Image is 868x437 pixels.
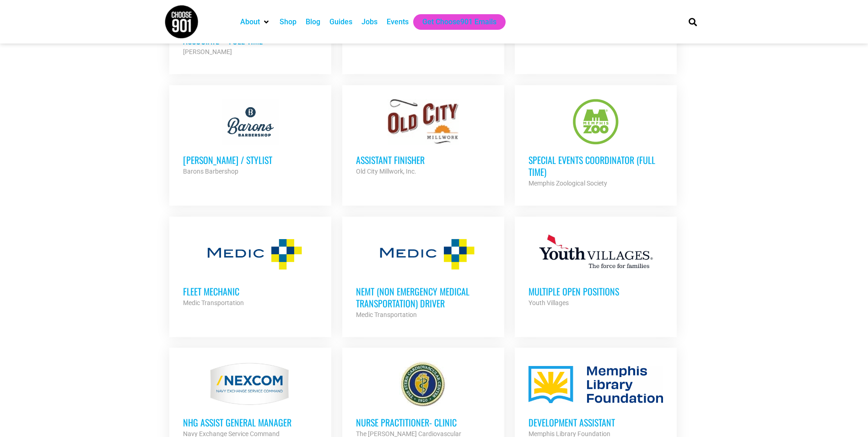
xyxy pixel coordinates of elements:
[528,154,663,178] h3: Special Events Coordinator (Full Time)
[356,154,491,166] h3: Assistant Finisher
[306,16,320,27] a: Blog
[169,85,331,191] a: [PERSON_NAME] / Stylist Barons Barbershop
[356,168,416,175] strong: Old City Millwork, Inc.
[528,180,607,187] strong: Memphis Zoological Society
[342,85,504,191] a: Assistant Finisher Old City Millwork, Inc.
[183,285,318,297] h3: Fleet Mechanic
[361,16,377,27] a: Jobs
[240,16,260,27] a: About
[280,16,297,27] a: Shop
[183,22,318,46] h3: [PERSON_NAME] Retail Sales Associate – Full Time
[387,16,409,27] a: Events
[329,16,352,27] a: Guides
[169,217,331,322] a: Fleet Mechanic Medic Transportation
[356,311,417,318] strong: Medic Transportation
[356,416,491,428] h3: Nurse Practitioner- Clinic
[236,14,275,30] div: About
[183,416,318,428] h3: NHG ASSIST GENERAL MANAGER
[356,285,491,309] h3: NEMT (Non Emergency Medical Transportation) Driver
[183,48,232,55] strong: [PERSON_NAME]
[515,217,677,322] a: Multiple Open Positions Youth Villages
[685,14,700,29] div: Search
[183,299,244,306] strong: Medic Transportation
[528,299,569,306] strong: Youth Villages
[342,217,504,334] a: NEMT (Non Emergency Medical Transportation) Driver Medic Transportation
[183,154,318,166] h3: [PERSON_NAME] / Stylist
[515,85,677,202] a: Special Events Coordinator (Full Time) Memphis Zoological Society
[528,416,663,428] h3: Development Assistant
[528,285,663,297] h3: Multiple Open Positions
[422,16,496,27] a: Get Choose901 Emails
[183,168,238,175] strong: Barons Barbershop
[236,14,673,30] nav: Main nav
